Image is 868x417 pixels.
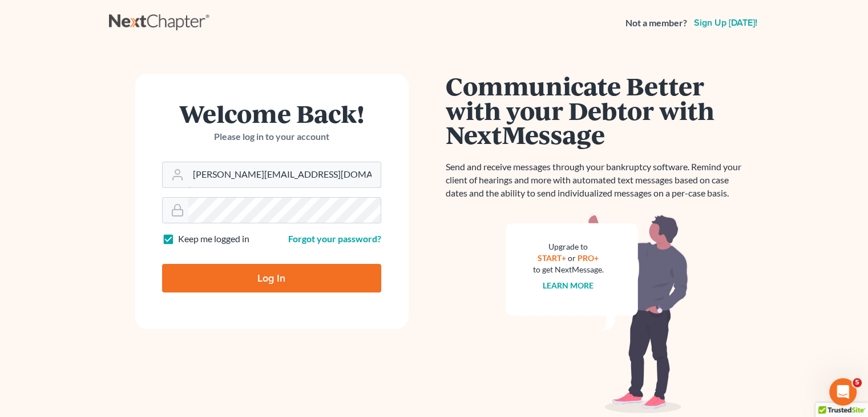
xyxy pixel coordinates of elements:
p: Please log in to your account [162,130,381,143]
p: Send and receive messages through your bankruptcy software. Remind your client of hearings and mo... [446,161,748,200]
input: Email Address [188,162,381,187]
a: Sign up [DATE]! [692,18,760,27]
span: or [568,253,576,263]
a: Learn more [543,280,594,290]
a: PRO+ [578,253,599,263]
iframe: Intercom live chat [829,378,857,406]
a: Forgot your password? [288,233,381,244]
h1: Welcome Back! [162,101,381,126]
strong: Not a member? [625,17,687,30]
div: Upgrade to [533,241,604,252]
span: 5 [853,378,862,387]
label: Keep me logged in [178,232,249,246]
a: START+ [538,253,566,263]
h1: Communicate Better with your Debtor with NextMessage [446,74,748,147]
img: nextmessage_bg-59042aed3d76b12b5cd301f8e5b87938c9018125f34e5fa2b7a6b67550977c72.svg [506,214,688,414]
input: Log In [162,264,381,292]
div: to get NextMessage. [533,264,604,275]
